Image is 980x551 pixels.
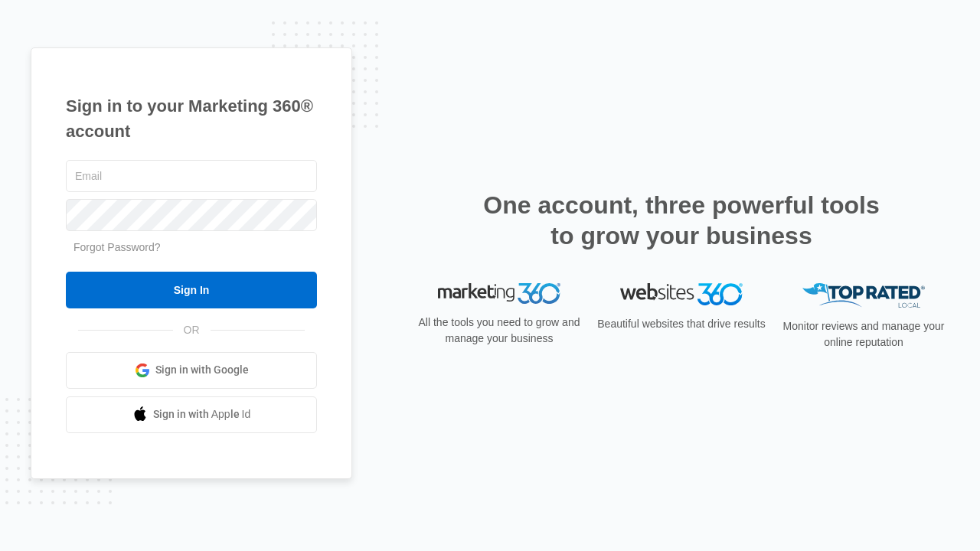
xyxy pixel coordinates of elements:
[66,93,317,144] h1: Sign in to your Marketing 360® account
[596,316,767,332] p: Beautiful websites that drive results
[620,283,743,305] img: Websites 360
[73,241,161,253] a: Forgot Password?
[66,160,317,192] input: Email
[173,322,211,338] span: OR
[153,406,251,422] span: Sign in with Apple Id
[155,362,249,378] span: Sign in with Google
[802,283,925,308] img: Top Rated Local
[479,190,884,251] h2: One account, three powerful tools to grow your business
[66,396,317,433] a: Sign in with Apple Id
[66,272,317,308] input: Sign In
[778,318,949,350] p: Monitor reviews and manage your online reputation
[66,352,317,389] a: Sign in with Google
[413,315,585,347] p: All the tools you need to grow and manage your business
[438,283,560,305] img: Marketing 360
